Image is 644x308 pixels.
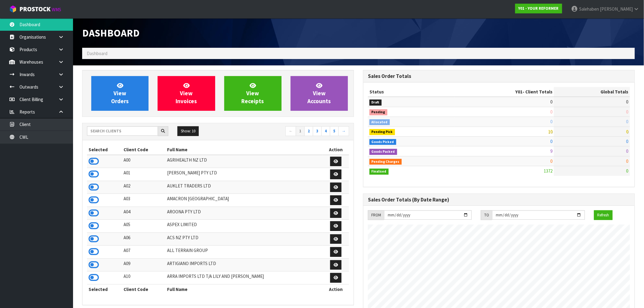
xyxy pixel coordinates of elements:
td: A00 [122,155,166,168]
th: Global Totals [554,87,630,97]
a: ViewReceipts [224,76,282,111]
th: Full Name [166,284,323,294]
input: Search clients [87,126,158,136]
span: 0 [626,99,628,105]
td: ASPEX LIMITED [166,220,323,233]
th: Action [323,145,349,155]
span: Salehaben [579,6,599,12]
td: AGRIHEALTH NZ LTD [166,155,323,168]
span: 1372 [544,168,552,174]
span: 0 [626,138,628,144]
span: [PERSON_NAME] [600,6,633,12]
td: ALL TERRAIN GROUP [166,246,323,259]
td: ARRA IMPORTS LTD T/A LILY AND [PERSON_NAME] [166,271,323,285]
span: 9 [550,148,552,154]
a: Y01 - YOUR REFORMER [515,4,562,13]
span: Goods Packed [369,149,397,155]
button: Refresh [594,210,613,220]
div: FROM [368,210,384,220]
a: → [338,126,349,136]
span: 0 [550,158,552,164]
a: ← [285,126,296,136]
span: 10 [548,129,552,135]
th: Status [368,87,455,97]
span: Goods Picked [369,139,396,145]
span: 0 [626,129,628,135]
th: Full Name [166,145,323,155]
small: WMS [52,7,61,12]
span: 0 [626,119,628,124]
span: View Orders [111,82,129,105]
img: cube-alt.png [9,5,17,13]
a: 1 [296,126,305,136]
span: 0 [626,158,628,164]
td: ACS NZ PTY LTD [166,233,323,246]
th: Selected [87,145,122,155]
td: A09 [122,258,166,271]
th: Selected [87,284,122,294]
th: - Client Totals [455,87,554,97]
th: Client Code [122,284,166,294]
div: TO [481,210,492,220]
span: Y01 [515,89,523,95]
td: AROONA PTY LTD [166,207,323,220]
th: Action [323,284,349,294]
th: Client Code [122,145,166,155]
span: 0 [626,168,628,174]
span: Pending Charges [369,159,402,165]
span: Dashboard [82,26,140,39]
td: A01 [122,168,166,181]
td: A05 [122,220,166,233]
span: 0 [626,109,628,115]
span: 0 [550,138,552,144]
td: A02 [122,181,166,194]
span: 0 [550,119,552,124]
span: Draft [369,100,382,106]
td: A04 [122,207,166,220]
button: Show: 10 [177,126,199,136]
span: Allocated [369,119,390,125]
td: A07 [122,246,166,259]
strong: Y01 - YOUR REFORMER [519,6,559,11]
td: AMACRON [GEOGRAPHIC_DATA] [166,194,323,207]
td: A06 [122,233,166,246]
td: A10 [122,271,166,285]
a: 2 [304,126,313,136]
a: ViewAccounts [291,76,348,111]
span: View Accounts [307,82,331,105]
td: ARTIGIANO IMPORTS LTD [166,258,323,271]
span: Dashboard [87,51,107,56]
span: Finalised [369,169,389,175]
a: ViewOrders [91,76,149,111]
span: 0 [550,109,552,115]
span: Pending [369,109,387,115]
td: [PERSON_NAME] PTY LTD [166,168,323,181]
a: ViewInvoices [158,76,215,111]
span: 0 [550,99,552,105]
a: 3 [313,126,322,136]
h3: Sales Order Totals (By Date Range) [368,197,630,203]
span: 0 [626,148,628,154]
a: 5 [330,126,339,136]
h3: Sales Order Totals [368,73,630,79]
td: AUKLET TRADERS LTD [166,181,323,194]
span: View Invoices [176,82,197,105]
span: Pending Pick [369,129,395,135]
span: View Receipts [242,82,264,105]
td: A03 [122,194,166,207]
nav: Page navigation [222,126,349,137]
a: 4 [321,126,330,136]
span: ProStock [19,5,51,13]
